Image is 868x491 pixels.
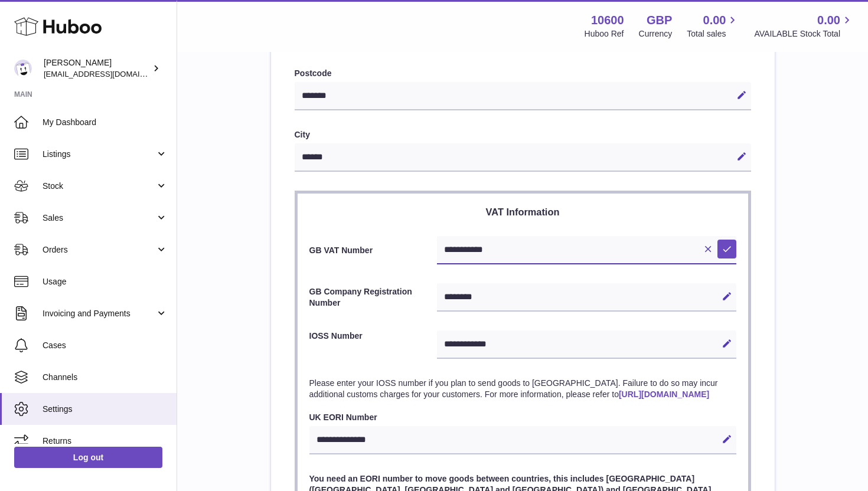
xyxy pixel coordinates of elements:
[43,149,155,160] span: Listings
[43,340,168,351] span: Cases
[585,28,624,40] div: Huboo Ref
[687,28,739,40] span: Total sales
[43,276,168,287] span: Usage
[43,372,168,383] span: Channels
[43,308,155,319] span: Invoicing and Payments
[309,245,438,256] label: GB VAT Number
[43,244,155,256] span: Orders
[295,129,751,140] label: City
[309,412,736,423] label: UK EORI Number
[309,330,438,356] label: IOSS Number
[309,286,438,309] label: GB Company Registration Number
[43,212,155,224] span: Sales
[591,12,624,28] strong: 10600
[817,12,840,28] span: 0.00
[754,28,854,40] span: AVAILABLE Stock Total
[309,378,736,400] p: Please enter your IOSS number if you plan to send goods to [GEOGRAPHIC_DATA]. Failure to do so ma...
[309,205,736,218] h3: VAT Information
[295,68,751,79] label: Postcode
[43,117,168,128] span: My Dashboard
[14,447,162,468] a: Log out
[44,57,150,80] div: [PERSON_NAME]
[43,436,168,447] span: Returns
[44,69,174,78] span: [EMAIL_ADDRESS][DOMAIN_NAME]
[754,12,854,40] a: 0.00 AVAILABLE Stock Total
[687,12,739,40] a: 0.00 Total sales
[647,12,672,28] strong: GBP
[619,389,709,399] a: [URL][DOMAIN_NAME]
[43,181,155,192] span: Stock
[703,12,726,28] span: 0.00
[43,404,168,415] span: Settings
[14,60,32,77] img: bart@spelthamstore.com
[639,28,673,40] div: Currency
